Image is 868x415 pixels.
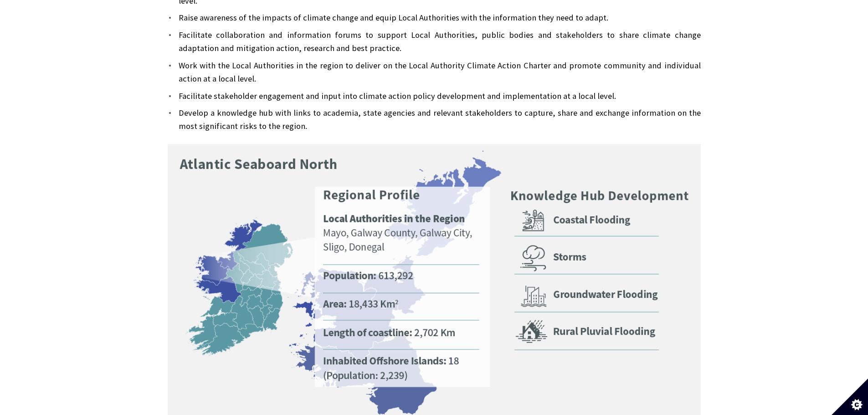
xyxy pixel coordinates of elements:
li: Facilitate collaboration and information forums to support Local Authorities, public bodies and s... [168,28,701,55]
li: Facilitate stakeholder engagement and input into climate action policy development and implementa... [168,89,701,102]
li: Raise awareness of the impacts of climate change and equip Local Authorities with the information... [168,11,701,24]
li: Develop a knowledge hub with links to academia, state agencies and relevant stakeholders to captu... [168,106,701,133]
button: Set cookie preferences [832,379,868,415]
li: Work with the Local Authorities in the region to deliver on the Local Authority Climate Action Ch... [168,59,701,86]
